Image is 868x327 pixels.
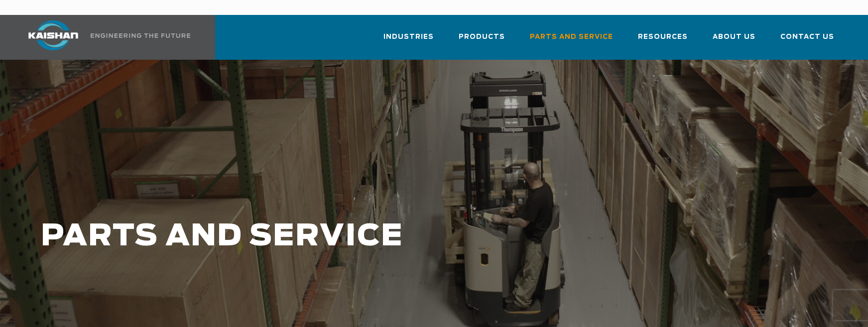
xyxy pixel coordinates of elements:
h1: PARTS AND SERVICE [41,220,694,253]
a: Resources [638,24,688,58]
span: About Us [713,31,755,43]
img: kaishan logo [16,20,91,50]
span: Resources [638,31,688,43]
span: Contact Us [780,31,834,43]
a: Contact Us [780,24,834,58]
a: Industries [383,24,434,58]
a: Products [459,24,505,58]
a: Kaishan USA [16,15,192,60]
span: Products [459,31,505,43]
span: Industries [383,31,434,43]
span: Parts and Service [530,31,613,43]
img: Engineering the future [91,33,190,38]
a: About Us [713,24,755,58]
a: Parts and Service [530,24,613,58]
